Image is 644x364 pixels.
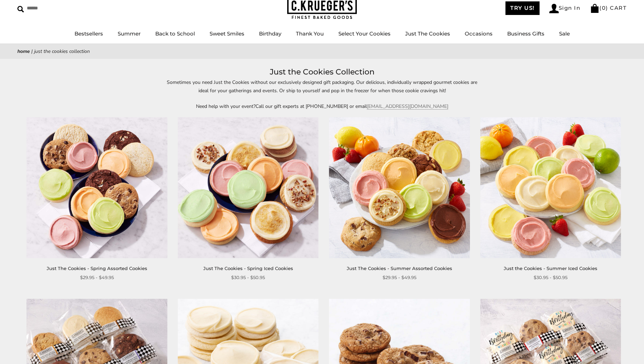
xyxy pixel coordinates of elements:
span: $30.95 - $50.95 [534,274,567,281]
a: [EMAIL_ADDRESS][DOMAIN_NAME] [367,103,448,110]
a: Just The Cookies - Spring Iced Cookies [203,266,293,271]
img: Just The Cookies - Spring Iced Cookies [178,117,319,258]
a: Birthday [259,30,281,37]
img: Just the Cookies - Summer Iced Cookies [480,117,621,258]
a: Just The Cookies - Summer Assorted Cookies [347,266,452,271]
span: $29.95 - $49.95 [80,274,114,281]
span: $29.95 - $49.95 [383,274,416,281]
span: | [31,48,33,55]
a: Business Gifts [507,30,544,37]
a: (0) CART [590,5,627,11]
a: Sale [559,30,570,37]
span: 0 [602,5,606,11]
span: Call our gift experts at [PHONE_NUMBER] or email [256,103,367,110]
a: Home [17,48,30,55]
a: Back to School [155,30,195,37]
img: Just The Cookies - Spring Assorted Cookies [26,117,167,258]
p: Sometimes you need Just the Cookies without our exclusively designed gift packaging. Our deliciou... [162,78,482,94]
img: Bag [590,4,599,13]
a: Just The Cookies [405,30,450,37]
a: TRY US! [505,1,540,15]
a: Just The Cookies - Spring Assorted Cookies [47,266,147,271]
img: Search [17,6,24,13]
a: Summer [118,30,141,37]
a: Sign In [549,4,581,13]
a: Just the Cookies - Summer Iced Cookies [504,266,597,271]
a: Bestsellers [74,30,103,37]
span: $30.95 - $50.95 [231,274,265,281]
input: Search [17,3,100,14]
img: Account [549,4,559,13]
span: Just the Cookies Collection [34,48,90,55]
a: Occasions [465,30,493,37]
a: Thank You [296,30,324,37]
nav: breadcrumbs [17,47,627,55]
p: Need help with your event? [162,102,482,110]
img: Just The Cookies - Summer Assorted Cookies [329,117,470,258]
a: Select Your Cookies [338,30,391,37]
a: Sweet Smiles [210,30,244,37]
h1: Just the Cookies Collection [28,66,616,78]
